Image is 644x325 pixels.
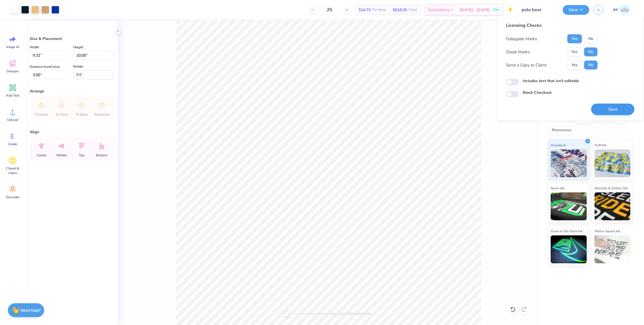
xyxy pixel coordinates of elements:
[506,62,546,68] div: Send a Copy to Client
[591,104,634,115] button: Save
[493,8,499,12] span: Free
[506,36,537,42] div: Collegiate Marks
[563,5,589,15] button: Save
[3,166,22,175] span: Clipart & logos
[619,4,630,15] img: John Michael Binayas
[506,22,598,29] div: Licensing Checks
[393,7,407,13] span: $618.25
[613,7,618,13] span: JM
[595,185,628,191] span: Metallic & Glitter Ink
[6,69,19,73] span: Designs
[96,153,107,157] span: Bottom
[551,185,564,191] span: Neon Ink
[595,192,631,220] img: Metallic & Glitter Ink
[79,153,84,157] span: Top
[30,44,39,51] label: Width
[584,34,598,43] button: No
[567,61,582,70] button: Yes
[7,118,18,122] span: Upload
[56,153,67,157] span: Middle
[20,308,41,313] strong: Need help?
[30,88,113,94] div: Arrange
[595,235,631,263] img: Water based Ink
[523,78,579,84] label: Includes text that isn't editable
[548,126,575,135] div: Rhinestones
[610,4,633,15] a: JM
[30,129,113,135] div: Align
[567,47,582,56] button: Yes
[30,36,113,42] div: Size & Placement
[6,195,19,199] span: Decorate
[73,63,83,70] label: Rotate
[551,228,583,234] span: Glow in the Dark Ink
[30,63,60,70] label: Distance from Collar
[506,49,530,55] div: Greek Marks
[409,7,417,13] span: Total
[73,44,83,51] label: Height
[6,45,19,49] span: Image AI
[584,47,598,56] button: No
[523,90,551,95] label: Block Checkout
[551,192,587,220] img: Neon Ink
[428,7,450,13] span: Est. Delivery
[460,7,490,13] span: [DATE] - [DATE]
[595,228,620,234] span: Water based Ink
[551,235,587,263] img: Glow in the Dark Ink
[595,142,606,148] span: Puff Ink
[551,142,565,148] span: Standard
[551,149,587,177] img: Standard
[595,149,631,177] img: Puff Ink
[584,61,598,70] button: No
[284,311,290,317] div: Accessibility label
[567,34,582,43] button: Yes
[372,7,386,13] span: Per Item
[8,142,17,146] span: Greek
[6,93,19,98] span: Add Text
[319,5,340,15] input: – –
[37,153,46,157] span: Center
[517,4,558,15] input: Untitled Design
[359,7,371,13] span: $24.73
